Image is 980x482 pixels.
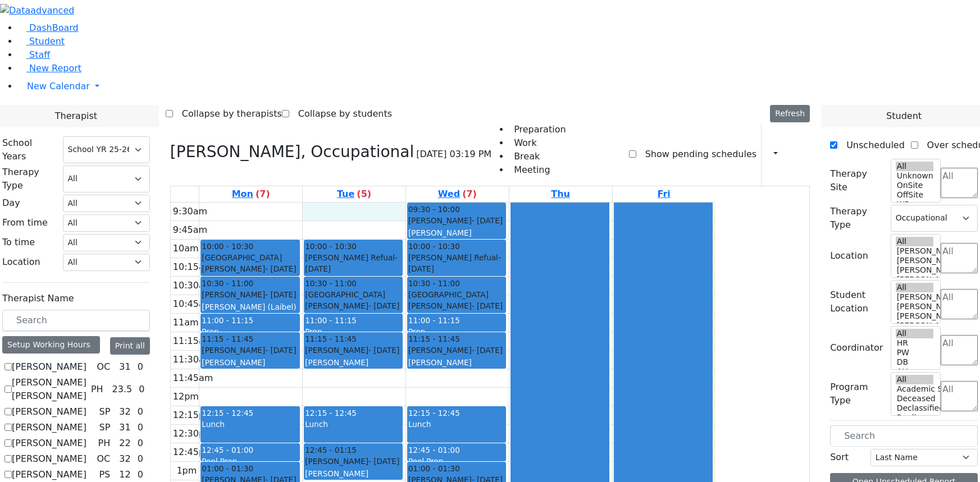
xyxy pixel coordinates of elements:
label: Therapy Type [2,166,56,192]
option: AH [896,367,933,377]
span: 12:45 - 01:00 [408,446,460,455]
label: Coordinator [830,341,883,355]
div: 31 [117,421,133,434]
option: HR [896,338,933,348]
div: OC [93,360,115,374]
a: New Calendar [18,75,980,98]
div: Lunch [202,419,298,430]
div: 11:30am [171,353,216,366]
span: Student [29,36,65,47]
label: Day [2,196,20,210]
label: (7) [256,187,270,201]
label: (7) [462,187,477,201]
div: [PERSON_NAME] (Laibel) [202,301,298,313]
label: To time [2,236,35,249]
div: PH [94,437,115,450]
label: Location [2,255,40,269]
option: All [896,329,933,338]
label: [PERSON_NAME] [12,405,86,419]
div: 11:15am [171,334,216,348]
span: - [DATE] [265,290,296,299]
a: August 19, 2025 [335,186,373,202]
span: 10:30 - 11:00 [408,278,460,289]
span: Therapist [55,109,97,123]
span: 11:15 - 11:45 [305,333,357,345]
div: [PERSON_NAME] [202,263,298,274]
label: Sort [830,451,849,464]
div: PS [94,468,115,481]
span: - [DATE] [368,457,399,466]
div: SP [94,421,115,434]
div: Prep [408,326,505,337]
option: Deceased [896,394,933,403]
option: PW [896,348,933,357]
span: 10:30 - 11:00 [305,278,357,289]
div: 11am [171,316,201,329]
a: Student [18,36,65,47]
option: [PERSON_NAME] 5 [896,292,933,302]
option: [PERSON_NAME] 4 [896,302,933,311]
span: - [DATE] [265,346,296,355]
div: [PERSON_NAME] Refual [305,252,402,275]
input: Search [830,425,978,447]
span: 01:00 - 01:30 [202,463,253,474]
label: School Years [2,136,56,163]
li: Meeting [509,163,566,177]
option: [PERSON_NAME] 2 [896,321,933,330]
option: All [896,237,933,246]
div: 0 [135,437,145,450]
label: Program Type [830,380,884,407]
label: [PERSON_NAME] [12,468,86,481]
div: 12:45pm [171,446,216,459]
option: [PERSON_NAME] 5 [896,246,933,256]
div: Pool Prep [408,456,505,467]
div: [PERSON_NAME] [408,345,505,356]
div: 0 [135,468,145,481]
div: 9:30am [171,205,209,218]
div: 12:30pm [171,427,216,440]
span: 09:30 - 10:00 [408,204,460,215]
textarea: Search [941,168,978,198]
option: All [896,162,933,171]
a: August 21, 2025 [549,186,572,202]
option: All [896,283,933,292]
div: [PERSON_NAME] [408,300,505,311]
label: [PERSON_NAME] [12,437,86,450]
label: Collapse by students [289,105,392,123]
div: PH [86,383,108,396]
div: 11:45am [171,371,216,385]
div: 10:45am [171,297,216,311]
span: 10:30 - 11:00 [202,278,253,289]
h3: [PERSON_NAME], Occupational [170,143,414,162]
div: Report [783,145,788,164]
div: Setup [793,145,799,164]
div: 10:15am [171,260,216,274]
div: 32 [117,452,133,466]
label: Therapy Type [830,205,884,232]
label: (5) [357,187,371,201]
label: [PERSON_NAME] [12,421,86,434]
span: New Calendar [27,81,90,91]
a: August 18, 2025 [230,186,272,202]
span: 12:15 - 12:45 [305,408,357,417]
textarea: Search [941,335,978,365]
div: 1pm [174,464,199,478]
div: [PERSON_NAME] [305,357,402,368]
span: 11:00 - 11:15 [305,316,357,325]
label: From time [2,216,48,229]
div: [PERSON_NAME] [305,456,402,467]
span: - [DATE] [472,301,503,310]
div: Setup Working Hours [2,336,100,354]
option: All [896,375,933,384]
div: Pool Prep [202,456,298,467]
textarea: Search [941,243,978,273]
label: [PERSON_NAME] [PERSON_NAME] [12,376,86,403]
a: August 22, 2025 [655,186,673,202]
div: 22 [117,437,133,450]
li: Work [509,136,566,150]
label: Therapist Name [2,292,74,305]
option: [PERSON_NAME] 4 [896,256,933,265]
div: [PERSON_NAME] [202,345,298,356]
span: 10:00 - 10:30 [202,241,253,252]
div: 10:30am [171,279,216,292]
